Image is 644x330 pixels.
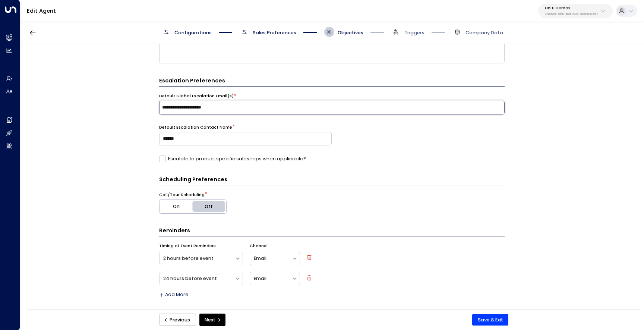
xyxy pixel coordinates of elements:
[338,29,363,36] span: Objectives
[159,243,216,249] label: Timing of Event Reminders
[159,155,306,162] label: Escalate to product specific sales reps when applicable?
[159,77,505,87] h3: Escalation Preferences
[27,7,56,15] a: Edit Agent
[472,314,508,326] button: Save & Exit
[465,29,503,36] span: Company Data
[253,29,296,36] span: Sales Preferences
[538,4,613,18] button: Uniti Demos4c025b01-9fa0-46ff-ab3a-a620b886896e
[193,200,226,213] button: Off
[159,227,505,236] h3: Reminders
[159,93,234,99] label: Default Global Escalation Email(s)
[545,13,599,16] p: 4c025b01-9fa0-46ff-ab3a-a620b886896e
[174,29,212,36] span: Configurations
[159,176,505,185] h3: Scheduling Preferences
[160,200,193,213] button: On
[545,6,599,10] p: Uniti Demos
[159,125,232,131] label: Default Escalation Contact Name
[404,29,424,36] span: Triggers
[159,199,227,214] div: Platform
[250,243,268,249] label: Channel
[159,192,205,198] label: Call/Tour Scheduling
[160,314,196,326] button: Previous
[159,292,189,297] button: Add More
[199,314,225,326] button: Next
